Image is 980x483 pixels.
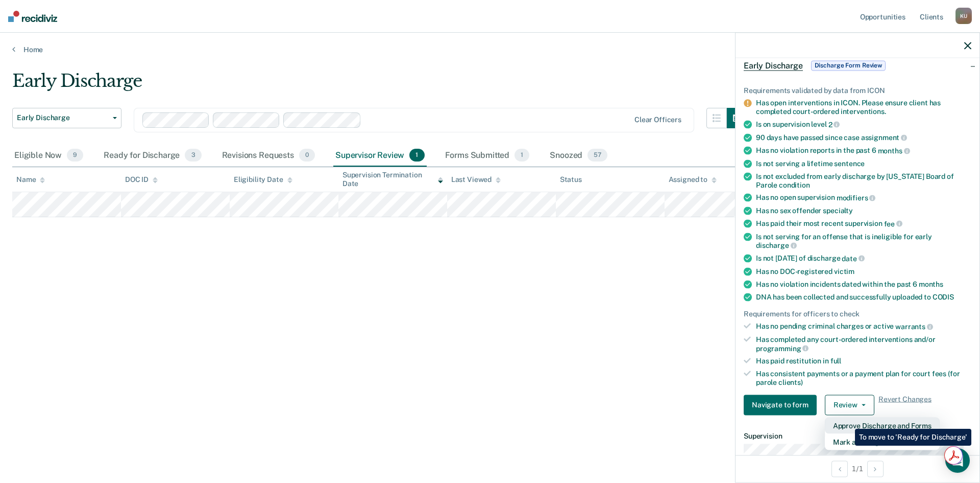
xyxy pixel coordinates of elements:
[548,145,609,167] div: Snoozed
[342,171,443,188] div: Supervision Termination Date
[834,267,854,275] span: victim
[955,8,972,24] div: K U
[756,172,971,189] div: Is not excluded from early discharge by [US_STATE] Board of Parole
[884,219,902,227] span: fee
[744,60,803,71] span: Early Discharge
[861,133,907,142] span: assignment
[823,206,853,214] span: specialty
[895,323,933,331] span: warrants
[756,146,971,155] div: Has no violation reports in the past 6
[514,149,529,162] span: 1
[744,431,971,440] dt: Supervision
[587,149,607,162] span: 57
[837,194,876,202] span: modifiers
[778,378,803,386] span: clients)
[842,254,864,262] span: date
[756,219,971,228] div: Has paid their most recent supervision
[560,175,582,184] div: Status
[811,60,886,71] span: Discharge Form Review
[756,206,971,215] div: Has no sex offender
[736,49,979,82] div: Early DischargeDischarge Form Review
[744,395,817,415] button: Navigate to form
[756,322,971,331] div: Has no pending criminal charges or active
[8,11,57,22] img: Recidiviz
[825,433,940,450] button: Mark as Ineligible
[828,120,840,128] span: 2
[756,232,971,249] div: Is not serving for an offense that is ineligible for early
[333,145,427,167] div: Supervisor Review
[756,193,971,202] div: Has no open supervision
[17,113,109,122] span: Early Discharge
[669,175,717,184] div: Assigned to
[878,395,932,415] span: Revert Changes
[736,455,979,482] div: 1 / 1
[878,146,910,154] span: months
[299,149,315,162] span: 0
[756,267,971,275] div: Has no DOC-registered
[825,395,874,415] button: Review
[831,461,848,477] button: Previous Opportunity
[16,175,45,184] div: Name
[744,395,821,415] a: Navigate to form link
[234,175,292,184] div: Eligibility Date
[744,86,971,95] div: Requirements validated by data from ICON
[779,180,810,189] span: condition
[634,116,681,124] div: Clear officers
[825,417,940,433] button: Approve Discharge and Forms
[756,370,971,387] div: Has consistent payments or a payment plan for court fees (for parole
[102,145,203,167] div: Ready for Discharge
[220,145,317,167] div: Revisions Requests
[756,280,971,288] div: Has no violation incidents dated within the past 6
[756,241,797,249] span: discharge
[834,159,865,167] span: sentence
[830,357,841,365] span: full
[125,175,158,184] div: DOC ID
[67,149,83,162] span: 9
[443,145,532,167] div: Forms Submitted
[451,175,501,184] div: Last Viewed
[756,357,971,365] div: Has paid restitution in
[756,99,971,116] div: Has open interventions in ICON. Please ensure client has completed court-ordered interventions.
[756,159,971,168] div: Is not serving a lifetime
[409,149,424,162] span: 1
[12,71,747,100] div: Early Discharge
[756,292,971,301] div: DNA has been collected and successfully uploaded to
[933,292,954,301] span: CODIS
[12,145,85,167] div: Eligible Now
[756,133,971,142] div: 90 days have passed since case
[756,254,971,263] div: Is not [DATE] of discharge
[756,344,808,352] span: programming
[12,45,968,54] a: Home
[756,120,971,129] div: Is on supervision level
[919,280,943,288] span: months
[756,335,971,352] div: Has completed any court-ordered interventions and/or
[744,309,971,318] div: Requirements for officers to check
[185,149,201,162] span: 3
[867,461,884,477] button: Next Opportunity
